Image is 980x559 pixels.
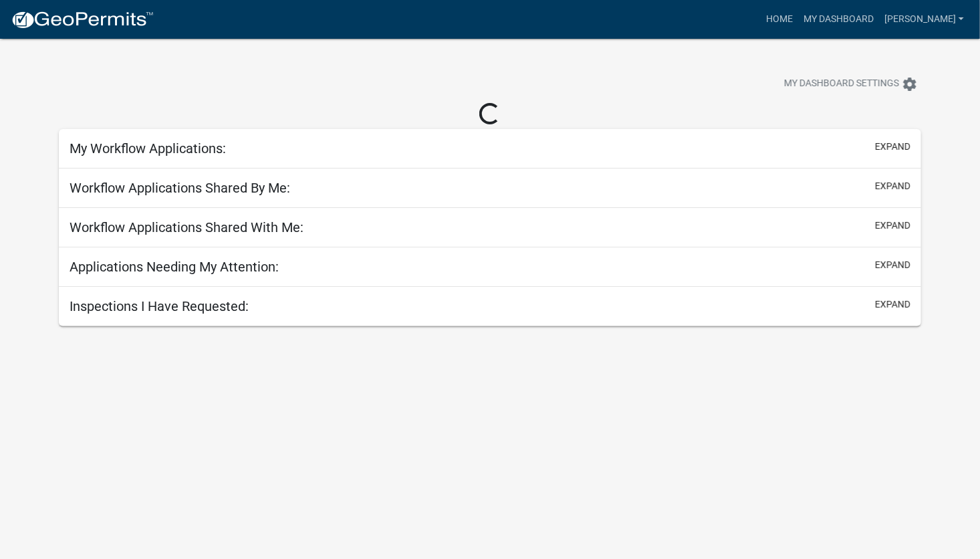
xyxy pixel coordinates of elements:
[761,7,798,32] a: Home
[875,298,910,312] button: expand
[70,219,303,235] h5: Workflow Applications Shared With Me:
[798,7,879,32] a: My Dashboard
[875,140,910,154] button: expand
[70,298,249,314] h5: Inspections I Have Requested:
[902,76,918,92] i: settings
[70,259,279,275] h5: Applications Needing My Attention:
[773,71,929,97] button: My Dashboard Settingssettings
[70,140,226,156] h5: My Workflow Applications:
[875,179,910,193] button: expand
[784,76,899,92] span: My Dashboard Settings
[70,180,290,196] h5: Workflow Applications Shared By Me:
[875,219,910,233] button: expand
[875,258,910,272] button: expand
[879,7,969,32] a: [PERSON_NAME]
